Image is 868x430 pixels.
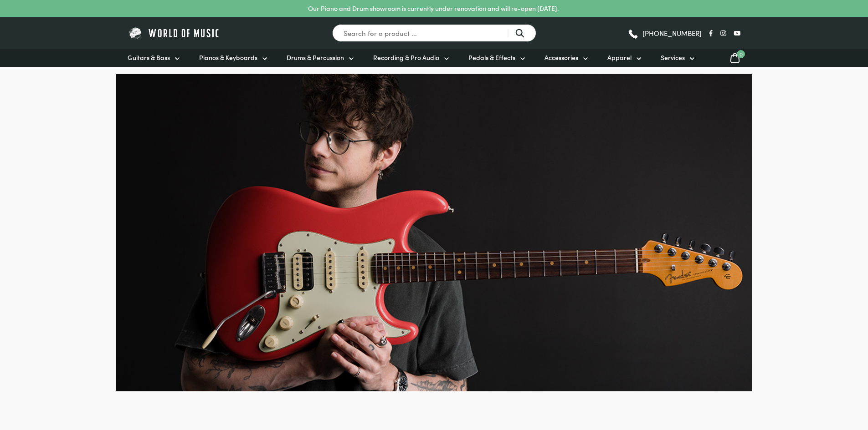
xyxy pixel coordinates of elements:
[627,26,702,40] a: [PHONE_NUMBER]
[199,53,257,62] span: Pianos & Keyboards
[736,330,868,430] iframe: Chat with our support team
[468,53,515,62] span: Pedals & Effects
[128,26,221,40] img: World of Music
[661,53,685,62] span: Services
[737,50,745,58] span: 0
[642,30,702,36] span: [PHONE_NUMBER]
[332,24,536,42] input: Search for a product ...
[308,4,559,13] p: Our Piano and Drum showroom is currently under renovation and will re-open [DATE].
[287,53,344,62] span: Drums & Percussion
[373,53,439,62] span: Recording & Pro Audio
[607,53,632,62] span: Apparel
[128,53,170,62] span: Guitars & Bass
[116,74,752,391] img: Fender-Ultraluxe-Hero
[544,53,578,62] span: Accessories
